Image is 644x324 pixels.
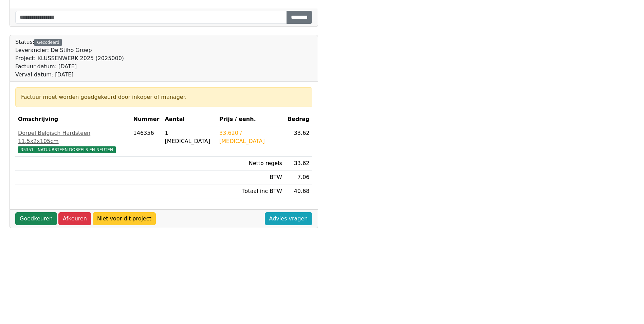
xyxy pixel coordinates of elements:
[15,62,124,71] div: Factuur datum: [DATE]
[217,170,285,184] td: BTW
[58,212,91,225] a: Afkeuren
[34,39,62,46] div: Gecodeerd
[18,129,128,145] div: Dorpel Belgisch Hardsteen 11,5x2x105cm
[131,126,162,157] td: 146356
[265,212,312,225] a: Advies vragen
[285,184,312,198] td: 40.68
[15,46,124,54] div: Leverancier: De Stiho Groep
[93,212,156,225] a: Niet voor dit project
[162,112,217,126] th: Aantal
[15,38,124,79] div: Status:
[15,54,124,62] div: Project: KLUSSENWERK 2025 (2025000)
[285,157,312,170] td: 33.62
[15,112,131,126] th: Omschrijving
[15,212,57,225] a: Goedkeuren
[131,112,162,126] th: Nummer
[285,170,312,184] td: 7.06
[21,93,307,101] div: Factuur moet worden goedgekeurd door inkoper of manager.
[217,157,285,170] td: Netto regels
[217,112,285,126] th: Prijs / eenh.
[285,126,312,157] td: 33.62
[18,146,116,153] span: 35351 - NATUURSTEEN DORPELS EN NEUTEN
[165,129,214,145] div: 1 [MEDICAL_DATA]
[217,184,285,198] td: Totaal inc BTW
[18,129,128,154] a: Dorpel Belgisch Hardsteen 11,5x2x105cm35351 - NATUURSTEEN DORPELS EN NEUTEN
[15,71,124,79] div: Verval datum: [DATE]
[219,129,282,145] div: 33.620 / [MEDICAL_DATA]
[285,112,312,126] th: Bedrag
